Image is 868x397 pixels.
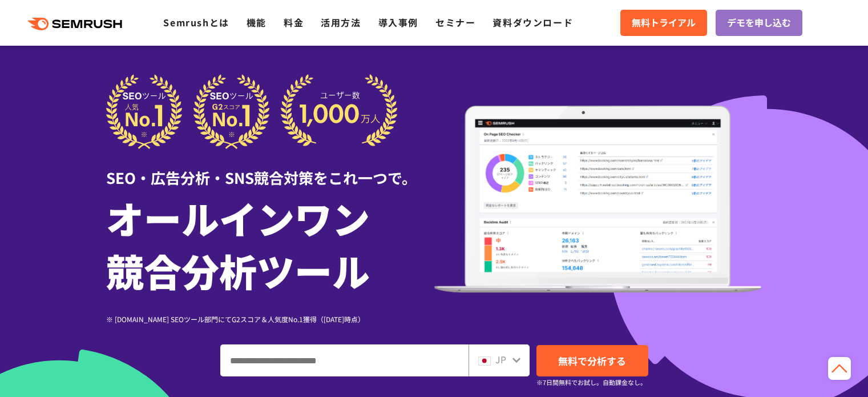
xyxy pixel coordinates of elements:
span: 無料で分析する [558,354,626,368]
small: ※7日間無料でお試し。自動課金なし。 [536,377,647,388]
a: 無料で分析する [536,345,648,376]
a: Semrushとは [163,15,229,29]
span: デモを申し込む [727,15,791,30]
a: 料金 [284,15,304,29]
a: 資料ダウンロード [492,15,573,29]
input: ドメイン、キーワードまたはURLを入力してください [221,345,468,376]
a: 活用方法 [321,15,361,29]
h1: オールインワン 競合分析ツール [106,191,434,296]
a: 機能 [247,15,267,29]
div: SEO・広告分析・SNS競合対策をこれ一つで。 [106,149,434,189]
a: 無料トライアル [620,10,707,36]
div: ※ [DOMAIN_NAME] SEOツール部門にてG2スコア＆人気度No.1獲得（[DATE]時点） [106,314,434,324]
a: 導入事例 [378,15,418,29]
span: JP [495,352,506,366]
span: 無料トライアル [632,15,696,30]
a: セミナー [435,15,475,29]
a: デモを申し込む [716,10,802,36]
